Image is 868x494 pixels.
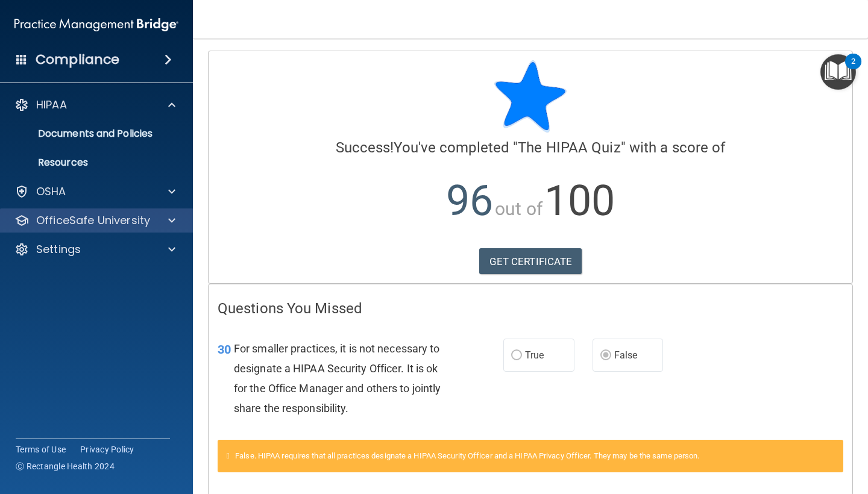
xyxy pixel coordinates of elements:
[518,139,620,156] span: The HIPAA Quiz
[14,184,175,199] a: OSHA
[8,157,172,169] p: Resources
[14,213,175,228] a: OfficeSafe University
[614,349,638,361] span: False
[235,451,699,460] span: False. HIPAA requires that all practices designate a HIPAA Security Officer and a HIPAA Privacy O...
[36,98,67,112] p: HIPAA
[511,351,522,360] input: True
[16,443,66,455] a: Terms of Use
[851,61,855,77] div: 2
[336,139,394,156] span: Success!
[495,198,542,219] span: out of
[14,242,175,257] a: Settings
[14,13,178,37] img: PMB logo
[36,51,119,68] h4: Compliance
[446,176,493,225] span: 96
[218,301,843,316] h4: Questions You Missed
[8,128,172,140] p: Documents and Policies
[820,54,856,90] button: Open Resource Center, 2 new notifications
[544,176,615,225] span: 100
[494,60,567,133] img: blue-star-rounded.9d042014.png
[36,184,66,199] p: OSHA
[234,342,441,415] span: For smaller practices, it is not necessary to designate a HIPAA Security Officer. It is ok for th...
[218,140,843,155] h4: You've completed " " with a score of
[479,248,582,275] a: GET CERTIFICATE
[600,351,611,360] input: False
[16,460,115,472] span: Ⓒ Rectangle Health 2024
[80,443,134,455] a: Privacy Policy
[525,349,544,361] span: True
[36,213,150,228] p: OfficeSafe University
[218,342,231,357] span: 30
[14,98,175,112] a: HIPAA
[36,242,81,257] p: Settings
